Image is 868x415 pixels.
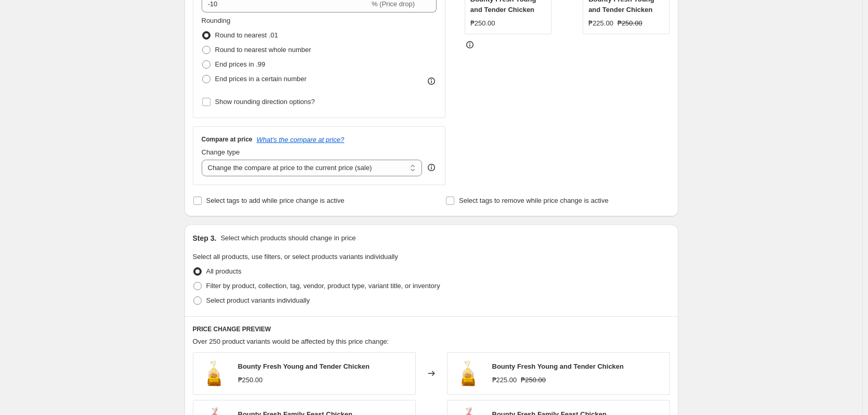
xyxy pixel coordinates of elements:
[492,375,517,385] div: ₱225.00
[193,233,217,243] h2: Step 3.
[238,362,370,370] span: Bounty Fresh Young and Tender Chicken
[193,253,398,261] span: Select all products, use filters, or select products variants individually
[202,135,253,144] h3: Compare at price
[453,358,484,389] img: Young_TenderOld_80x.png
[617,18,642,29] strike: ₱250.00
[220,233,356,243] p: Select which products should change in price
[193,325,670,333] h6: PRICE CHANGE PREVIEW
[206,197,345,204] span: Select tags to add while price change is active
[470,18,495,29] div: ₱250.00
[215,60,266,68] span: End prices in .99
[426,162,437,173] div: help
[206,267,242,275] span: All products
[238,375,263,385] div: ₱250.00
[202,148,240,156] span: Change type
[193,338,389,345] span: Over 250 product variants would be affected by this price change:
[199,358,230,389] img: Young_TenderOld_80x.png
[206,282,440,290] span: Filter by product, collection, tag, vendor, product type, variant title, or inventory
[521,375,546,385] strike: ₱250.00
[459,197,609,204] span: Select tags to remove while price change is active
[588,18,613,29] div: ₱225.00
[215,46,311,54] span: Round to nearest whole number
[202,17,231,24] span: Rounding
[257,136,345,144] button: What's the compare at price?
[206,296,310,304] span: Select product variants individually
[215,75,307,83] span: End prices in a certain number
[492,362,624,370] span: Bounty Fresh Young and Tender Chicken
[215,31,278,39] span: Round to nearest .01
[215,98,315,106] span: Show rounding direction options?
